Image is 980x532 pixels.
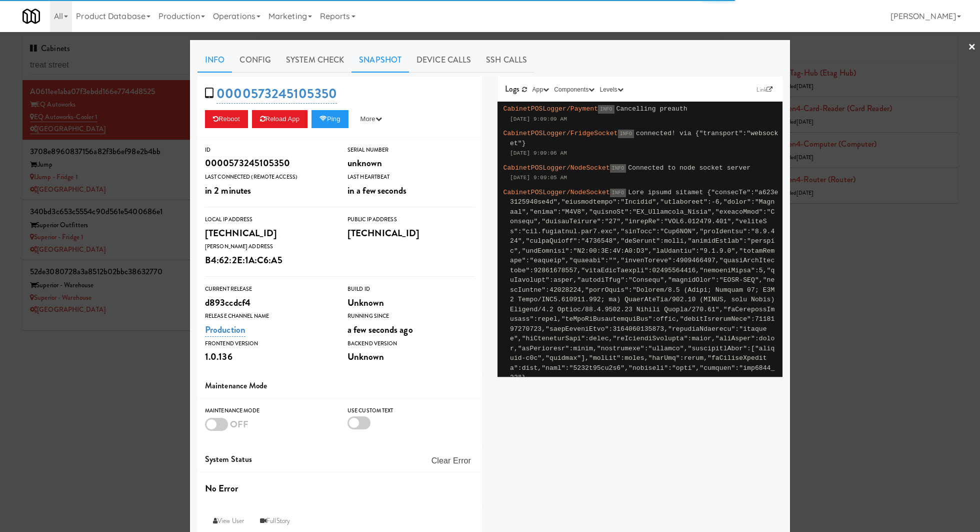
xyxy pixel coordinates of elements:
[409,48,478,73] a: Device Calls
[205,380,267,391] span: Maintenance Mode
[347,184,407,197] span: in a few seconds
[205,172,332,182] div: Last Connected (Remote Access)
[205,145,332,155] div: ID
[347,155,475,172] div: unknown
[352,110,390,128] button: More
[205,294,332,311] div: d893ccdcf4
[510,130,778,147] span: connected! via {"transport":"websocket"}
[347,225,475,242] div: [TECHNICAL_ID]
[510,150,567,156] span: [DATE] 9:09:06 AM
[510,189,778,382] span: Lore ipsumd sitamet {"consecTe":"a623e3125940se4d","eiusmodtempo":"Incidid","utlaboreet":-6,"dolo...
[311,110,348,128] button: Ping
[197,48,232,73] a: Info
[628,164,750,172] span: Connected to node socket server
[754,85,775,95] a: Link
[205,339,332,349] div: Frontend Version
[205,323,245,337] a: Production
[205,252,332,269] div: B4:62:2E:1A:C6:A5
[205,242,332,252] div: [PERSON_NAME] Address
[968,32,976,63] a: ×
[351,48,409,73] a: Snapshot
[347,284,475,294] div: Build Id
[347,294,475,311] div: Unknown
[610,189,626,197] span: INFO
[205,480,475,497] div: No Error
[503,164,610,172] span: CabinetPOSLogger/NodeSocket
[510,175,567,181] span: [DATE] 9:09:05 AM
[216,84,337,104] a: 0000573245105350
[427,452,475,470] button: Clear Error
[347,323,413,336] span: a few seconds ago
[252,512,298,530] a: FullStory
[205,215,332,225] div: Local IP Address
[597,85,625,95] button: Levels
[530,85,552,95] button: App
[205,284,332,294] div: Current Release
[252,110,307,128] button: Reload App
[503,105,598,113] span: CabinetPOSLogger/Payment
[22,8,40,25] img: Micromart
[598,105,614,114] span: INFO
[347,348,475,365] div: Unknown
[347,145,475,155] div: Serial Number
[230,417,248,431] span: OFF
[347,406,475,416] div: Use Custom Text
[503,130,618,137] span: CabinetPOSLogger/FridgeSocket
[205,184,251,197] span: in 2 minutes
[551,85,597,95] button: Components
[232,48,278,73] a: Config
[610,164,626,173] span: INFO
[347,172,475,182] div: Last Heartbeat
[205,225,332,242] div: [TECHNICAL_ID]
[618,130,634,138] span: INFO
[205,512,252,530] a: View User
[478,48,534,73] a: SSH Calls
[205,155,332,172] div: 0000573245105350
[505,83,519,95] span: Logs
[347,339,475,349] div: Backend Version
[347,215,475,225] div: Public IP Address
[205,348,332,365] div: 1.0.136
[205,406,332,416] div: Maintenance Mode
[616,105,687,113] span: Cancelling preauth
[510,116,567,122] span: [DATE] 9:09:09 AM
[278,48,351,73] a: System Check
[205,110,248,128] button: Reboot
[205,311,332,321] div: Release Channel Name
[347,311,475,321] div: Running Since
[503,189,610,196] span: CabinetPOSLogger/NodeSocket
[205,453,252,465] span: System Status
